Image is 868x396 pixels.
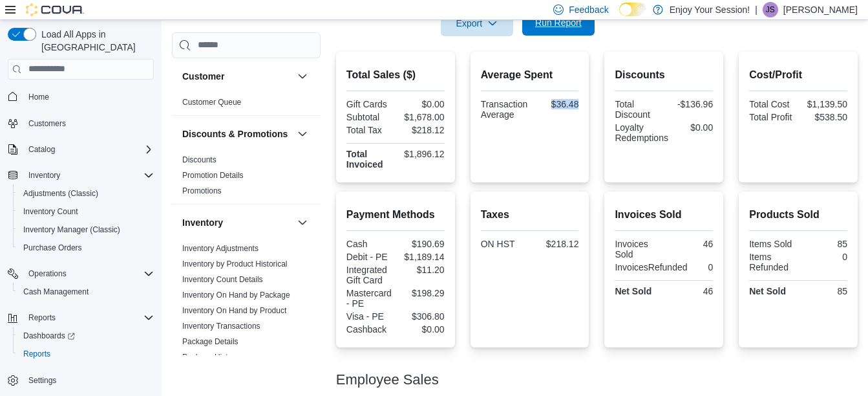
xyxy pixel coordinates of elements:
[18,186,154,201] span: Adjustments (Classic)
[182,244,259,253] a: Inventory Adjustments
[295,69,310,84] button: Customer
[3,166,159,184] button: Inventory
[801,239,847,249] div: 85
[615,67,713,83] h2: Discounts
[23,225,120,235] span: Inventory Manager (Classic)
[13,184,159,203] button: Adjustments (Classic)
[18,328,154,344] span: Dashboards
[36,28,154,54] span: Load All Apps in [GEOGRAPHIC_DATA]
[693,262,714,272] div: 0
[182,70,292,83] button: Customer
[172,94,321,115] div: Customer
[755,2,757,17] p: |
[182,127,288,140] h3: Discounts & Promotions
[670,2,750,17] p: Enjoy Your Session!
[346,67,445,83] h2: Total Sales ($)
[182,98,241,107] a: Customer Queue
[23,188,98,199] span: Adjustments (Classic)
[18,204,83,219] a: Inventory Count
[346,125,393,135] div: Total Tax
[182,243,259,254] span: Inventory Adjustments
[3,265,159,283] button: Operations
[398,252,445,262] div: $1,189.14
[615,99,661,120] div: Total Discount
[398,125,445,135] div: $218.12
[28,92,49,102] span: Home
[441,10,513,36] button: Export
[535,16,582,29] span: Run Report
[346,112,393,122] div: Subtotal
[3,309,159,327] button: Reports
[23,116,71,131] a: Customers
[346,252,393,262] div: Debit - PE
[18,240,87,256] a: Purchase Orders
[346,265,393,285] div: Integrated Gift Card
[28,118,66,129] span: Customers
[3,87,159,106] button: Home
[182,352,238,362] span: Package History
[13,221,159,239] button: Inventory Manager (Classic)
[23,349,50,359] span: Reports
[619,3,646,16] input: Dark Mode
[23,168,65,183] button: Inventory
[783,2,858,17] p: [PERSON_NAME]
[763,2,778,17] div: James Stewart
[182,70,224,83] h3: Customer
[182,322,260,331] a: Inventory Transactions
[182,97,241,107] span: Customer Queue
[481,239,527,249] div: ON HST
[666,99,713,109] div: -$136.96
[28,144,55,155] span: Catalog
[3,140,159,159] button: Catalog
[23,142,60,157] button: Catalog
[182,305,286,316] span: Inventory On Hand by Product
[615,239,661,259] div: Invoices Sold
[182,186,222,196] span: Promotions
[182,353,238,362] a: Package History
[13,239,159,257] button: Purchase Orders
[346,207,445,223] h2: Payment Methods
[522,10,595,36] button: Run Report
[18,240,154,256] span: Purchase Orders
[481,207,579,223] h2: Taxes
[801,99,847,109] div: $1,139.50
[3,114,159,133] button: Customers
[23,89,154,105] span: Home
[182,216,292,229] button: Inventory
[18,284,154,300] span: Cash Management
[398,99,445,109] div: $0.00
[666,286,713,296] div: 46
[182,291,290,300] a: Inventory On Hand by Package
[346,239,393,249] div: Cash
[18,222,125,237] a: Inventory Manager (Classic)
[398,239,445,249] div: $190.69
[182,155,217,164] a: Discounts
[615,122,668,143] div: Loyalty Redemptions
[346,311,393,322] div: Visa - PE
[346,99,393,109] div: Gift Cards
[182,275,263,284] a: Inventory Count Details
[449,10,505,36] span: Export
[533,99,578,109] div: $36.48
[182,127,292,140] button: Discounts & Promotions
[801,112,847,122] div: $538.50
[23,310,61,325] button: Reports
[398,311,445,322] div: $306.80
[23,206,78,217] span: Inventory Count
[398,149,445,159] div: $1,896.12
[346,324,393,335] div: Cashback
[673,122,713,133] div: $0.00
[749,239,796,249] div: Items Sold
[398,324,445,335] div: $0.00
[18,346,56,362] a: Reports
[182,155,217,165] span: Discounts
[172,152,321,204] div: Discounts & Promotions
[569,3,608,16] span: Feedback
[346,288,393,309] div: Mastercard - PE
[481,99,528,120] div: Transaction Average
[18,204,154,219] span: Inventory Count
[13,283,159,301] button: Cash Management
[749,252,796,272] div: Items Refunded
[182,216,223,229] h3: Inventory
